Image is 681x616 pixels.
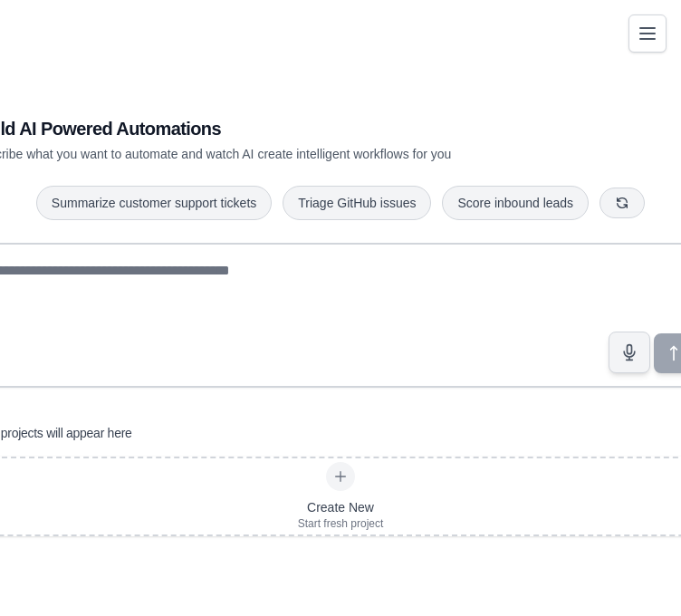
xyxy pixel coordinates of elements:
button: Summarize customer support tickets [36,186,272,220]
button: Triage GitHub issues [283,186,431,220]
button: Get new suggestions [599,188,645,218]
button: Toggle navigation [628,14,667,53]
button: Score inbound leads [442,186,589,220]
div: Start fresh project [298,516,384,531]
div: Create New [298,498,384,516]
iframe: Chat Widget [590,529,681,616]
button: Click to speak your automation idea [609,332,650,373]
